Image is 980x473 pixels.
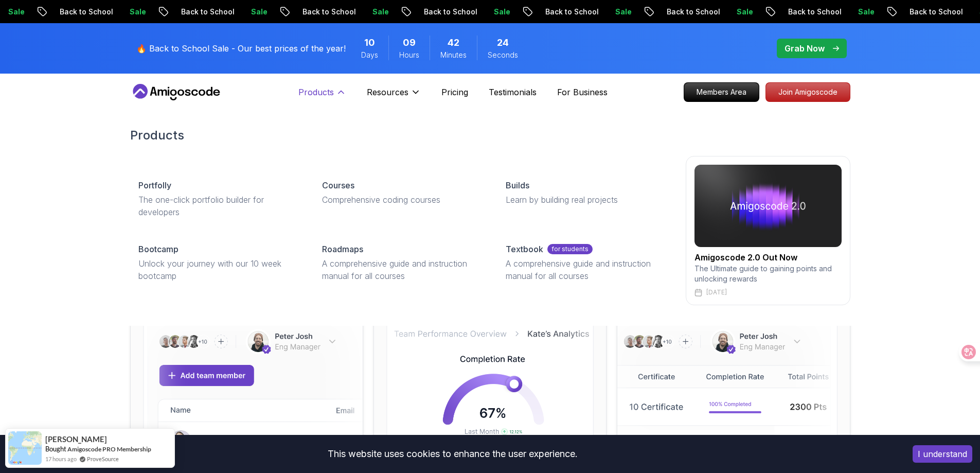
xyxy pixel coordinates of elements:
p: Resources [367,86,408,98]
p: A comprehensive guide and instruction manual for all courses [322,257,481,282]
span: Days [361,50,378,60]
p: Back to School [400,7,470,17]
img: provesource social proof notification image [8,431,42,465]
span: Minutes [440,50,467,60]
p: Unlock your journey with our 10 week bootcamp [138,257,297,282]
p: The Ultimate guide to gaining points and unlocking rewards [694,264,842,284]
p: for students [547,244,593,254]
a: BootcampUnlock your journey with our 10 week bootcamp [130,235,306,290]
div: This website uses cookies to enhance the user experience. [8,443,897,465]
p: 🔥 Back to School Sale - Our best prices of the year! [136,42,346,55]
h2: Products [130,127,850,144]
p: Back to School [157,7,227,17]
button: Products [298,86,346,107]
a: Textbookfor studentsA comprehensive guide and instruction manual for all courses [497,235,673,290]
p: Roadmaps [322,243,363,255]
p: Back to School [279,7,349,17]
a: Pricing [441,86,468,98]
p: Back to School [36,7,106,17]
h2: Amigoscode 2.0 Out Now [694,251,842,264]
a: CoursesComprehensive coding courses [314,171,489,214]
p: A comprehensive guide and instruction manual for all courses [506,257,665,282]
p: Sale [713,7,746,17]
span: 17 hours ago [45,454,77,463]
a: BuildsLearn by building real projects [497,171,673,214]
img: amigoscode 2.0 [694,165,842,247]
p: Back to School [886,7,956,17]
span: 10 Days [364,36,375,50]
a: Amigoscode PRO Membership [67,445,151,453]
a: Join Amigoscode [765,82,850,102]
p: [DATE] [706,288,727,296]
span: Hours [399,50,419,60]
span: 24 Seconds [497,36,509,50]
a: amigoscode 2.0Amigoscode 2.0 Out NowThe Ultimate guide to gaining points and unlocking rewards[DATE] [686,156,850,305]
span: Seconds [488,50,518,60]
span: Bought [45,445,66,453]
p: Sale [106,7,139,17]
p: Sale [470,7,503,17]
a: ProveSource [87,454,119,463]
p: Builds [506,179,529,191]
p: Join Amigoscode [766,83,850,101]
p: Portfolly [138,179,171,191]
a: Testimonials [489,86,537,98]
p: Bootcamp [138,243,179,255]
p: Learn by building real projects [506,194,665,206]
p: Sale [592,7,625,17]
p: Sale [349,7,382,17]
a: Members Area [684,82,759,102]
span: [PERSON_NAME] [45,435,107,444]
p: Courses [322,179,354,191]
p: Textbook [506,243,543,255]
p: Back to School [764,7,834,17]
button: Resources [367,86,421,107]
p: Products [298,86,334,98]
a: For Business [557,86,608,98]
a: PortfollyThe one-click portfolio builder for developers [130,171,306,226]
p: Sale [834,7,867,17]
span: 9 Hours [403,36,416,50]
p: Comprehensive coding courses [322,194,481,206]
span: 42 Minutes [448,36,459,50]
p: Grab Now [785,42,825,55]
p: The one-click portfolio builder for developers [138,194,297,218]
p: Back to School [522,7,592,17]
button: Accept cookies [913,445,972,463]
p: Members Area [684,83,759,101]
p: Sale [227,7,260,17]
a: RoadmapsA comprehensive guide and instruction manual for all courses [314,235,489,290]
p: Back to School [643,7,713,17]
